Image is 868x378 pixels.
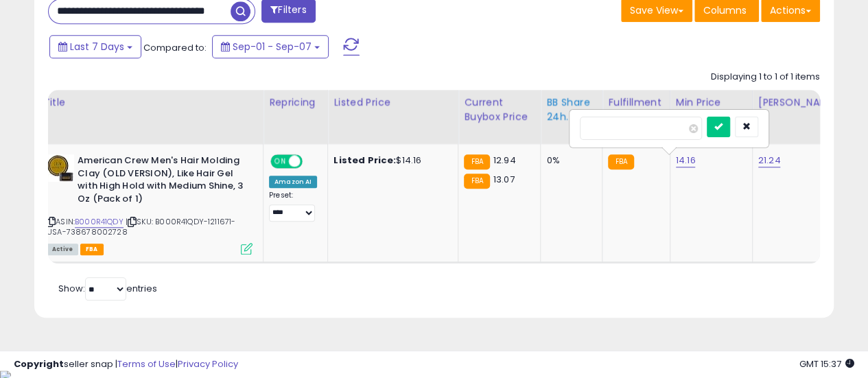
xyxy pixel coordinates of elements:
[212,35,329,58] button: Sep-01 - Sep-07
[178,357,238,370] a: Privacy Policy
[49,35,141,58] button: Last 7 Days
[464,174,489,189] small: FBA
[47,154,74,182] img: 51ZhCz6ZsML._SL40_.jpg
[70,40,124,54] span: Last 7 Days
[269,191,317,222] div: Preset:
[269,95,322,110] div: Repricing
[608,95,664,110] div: Fulfillment
[143,41,207,54] span: Compared to:
[703,3,747,17] span: Columns
[272,156,289,167] span: ON
[608,154,633,169] small: FBA
[546,154,591,167] div: 0%
[78,154,244,209] b: American Crew Men's Hair Molding Clay (OLD VERSION), Like Hair Gel with High Hold with Medium Shi...
[676,154,696,167] a: 14.16
[799,357,854,370] span: 2025-09-15 15:37 GMT
[301,156,322,167] span: OFF
[333,154,447,167] div: $14.16
[464,95,535,124] div: Current Buybox Price
[464,154,489,169] small: FBA
[758,154,781,167] a: 21.24
[117,357,176,370] a: Terms of Use
[233,40,312,54] span: Sep-01 - Sep-07
[47,244,78,255] span: All listings currently available for purchase on Amazon
[758,95,840,110] div: [PERSON_NAME]
[493,154,516,167] span: 12.94
[14,358,238,371] div: seller snap | |
[58,282,157,295] span: Show: entries
[546,95,596,124] div: BB Share 24h.
[75,216,124,228] a: B000R41QDY
[333,154,396,167] b: Listed Price:
[43,95,257,110] div: Title
[711,71,820,84] div: Displaying 1 to 1 of 1 items
[14,357,64,370] strong: Copyright
[493,173,515,186] span: 13.07
[676,95,747,110] div: Min Price
[47,216,235,237] span: | SKU: B000R41QDY-1211671-USA-738678002728
[269,176,317,188] div: Amazon AI
[333,95,452,110] div: Listed Price
[80,244,104,255] span: FBA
